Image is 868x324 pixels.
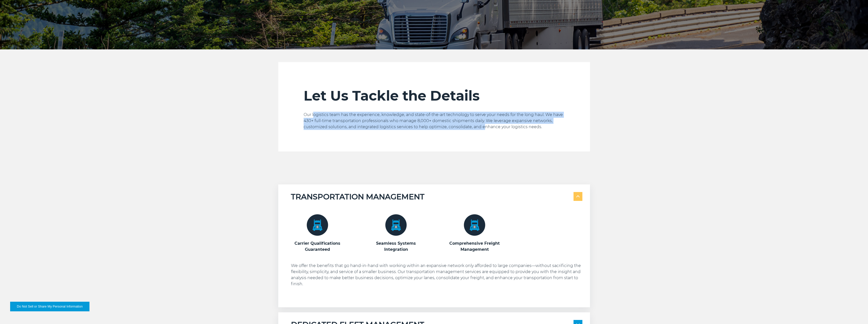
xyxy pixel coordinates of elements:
[370,240,423,253] h3: Seamless Systems Integration
[304,87,565,104] h2: Let Us Tackle the Details
[576,196,580,198] img: arrow
[304,112,565,130] p: Our logistics team has the experience, knowledge, and state-of-the-art technology to serve your n...
[291,192,424,202] h5: TRANSPORTATION MANAGEMENT
[448,240,501,253] h3: Comprehensive Freight Management
[291,240,344,253] h3: Carrier Qualifications Guaranteed
[10,302,89,311] button: Do Not Sell or Share My Personal Information
[291,263,582,287] p: We offer the benefits that go hand-in-hand with working within an expansive network only afforded...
